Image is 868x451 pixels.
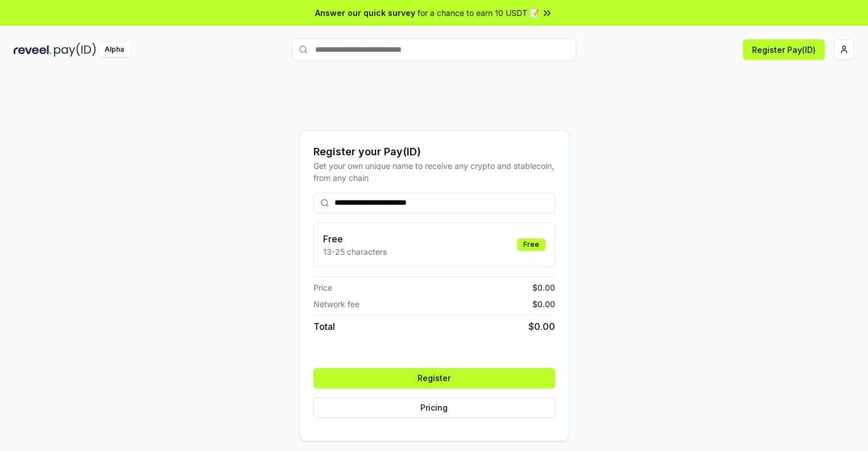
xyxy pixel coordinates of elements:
[313,398,555,418] button: Pricing
[532,282,555,293] span: $ 0.00
[313,320,335,333] span: Total
[313,298,359,310] span: Network fee
[98,43,130,57] div: Alpha
[313,144,555,160] div: Register your Pay(ID)
[532,298,555,310] span: $ 0.00
[313,160,555,184] div: Get your own unique name to receive any crypto and stablecoin, from any chain
[517,238,545,251] div: Free
[315,7,415,19] span: Answer our quick survey
[323,232,387,246] h3: Free
[313,282,332,293] span: Price
[323,246,387,258] p: 13-25 characters
[528,320,555,333] span: $ 0.00
[54,43,96,57] img: pay_id
[743,39,825,60] button: Register Pay(ID)
[14,43,52,57] img: reveel_dark
[313,368,555,388] button: Register
[418,7,539,19] span: for a chance to earn 10 USDT 📝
